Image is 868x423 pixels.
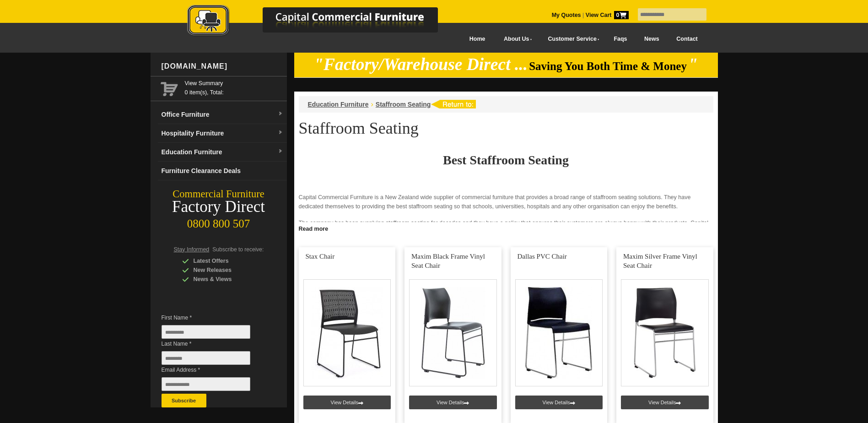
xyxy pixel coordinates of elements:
[162,365,264,374] span: Email Address *
[185,79,283,88] a: View Summary
[299,218,713,246] p: The company has been supplying staffroom seating for decades and they have a policy that ensures ...
[314,55,528,74] em: "Factory/Warehouse Direct ...
[151,201,287,213] div: Factory Direct
[299,193,713,211] p: Capital Commercial Furniture is a New Zealand wide supplier of commercial furniture that provides...
[494,29,538,49] a: About Us
[182,275,269,284] div: News & Views
[212,246,264,253] span: Subscribe to receive:
[278,111,283,117] img: dropdown
[162,339,264,348] span: Last Name *
[158,105,287,124] a: Office Furnituredropdown
[584,12,628,18] a: View Cart0
[308,101,369,108] a: Education Furniture
[431,100,476,108] img: return to
[162,394,206,407] button: Subscribe
[158,162,287,180] a: Furniture Clearance Deals
[162,325,250,339] input: First Name *
[162,313,264,322] span: First Name *
[151,213,287,230] div: 0800 800 507
[278,130,283,136] img: dropdown
[371,100,373,109] li: ›
[376,101,431,108] a: Staffroom Seating
[529,60,687,72] span: Saving You Both Time & Money
[162,351,250,365] input: Last Name *
[185,79,283,96] span: 0 item(s), Total:
[158,53,287,80] div: [DOMAIN_NAME]
[162,5,482,38] img: Capital Commercial Furniture Logo
[552,12,581,18] a: My Quotes
[538,29,605,49] a: Customer Service
[162,377,250,391] input: Email Address *
[668,29,706,49] a: Contact
[182,266,269,275] div: New Releases
[614,11,629,19] span: 0
[294,222,718,233] a: Click to read more
[299,119,713,137] h1: Staffroom Seating
[182,256,269,266] div: Latest Offers
[158,143,287,162] a: Education Furnituredropdown
[605,29,636,49] a: Faqs
[688,55,698,74] em: "
[162,5,482,41] a: Capital Commercial Furniture Logo
[158,124,287,143] a: Hospitality Furnituredropdown
[443,153,569,167] strong: Best Staffroom Seating
[151,188,287,201] div: Commercial Furniture
[174,246,210,253] span: Stay Informed
[636,29,668,49] a: News
[278,149,283,154] img: dropdown
[586,12,629,18] strong: View Cart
